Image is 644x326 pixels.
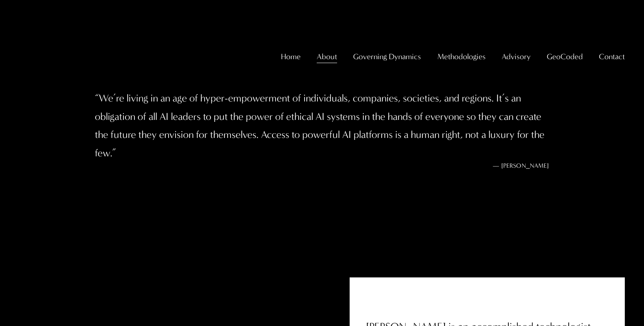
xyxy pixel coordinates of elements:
[281,49,301,65] a: Home
[112,147,116,159] span: ”
[437,50,486,64] span: Methodologies
[353,49,421,65] a: folder dropdown
[547,50,583,64] span: GeoCoded
[317,50,337,64] span: About
[95,89,549,162] blockquote: We’re living in an age of hyper-empowerment of individuals, companies, societies, and regions. It...
[95,163,549,169] figcaption: — [PERSON_NAME]
[502,50,531,64] span: Advisory
[353,50,421,64] span: Governing Dynamics
[547,49,583,65] a: folder dropdown
[19,21,91,93] img: Christopher Sanchez &amp; Co.
[317,49,337,65] a: folder dropdown
[599,50,625,64] span: Contact
[437,49,486,65] a: folder dropdown
[502,49,531,65] a: folder dropdown
[599,49,625,65] a: folder dropdown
